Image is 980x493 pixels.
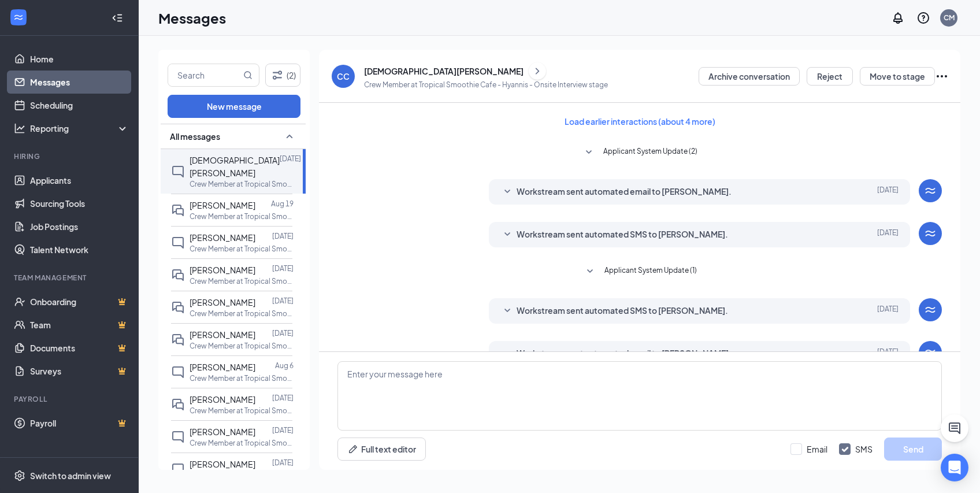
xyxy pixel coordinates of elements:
svg: SmallChevronDown [583,265,597,279]
span: [PERSON_NAME] [190,362,255,372]
svg: Collapse [112,12,123,24]
a: Messages [30,71,129,94]
div: CC [337,71,350,82]
button: Archive conversation [699,67,800,86]
span: [PERSON_NAME] [190,297,255,307]
span: Workstream sent automated email to [PERSON_NAME]. [517,185,732,199]
a: Talent Network [30,238,129,261]
span: Workstream sent automated SMS to [PERSON_NAME]. [517,228,728,242]
div: Switch to admin view [30,470,111,481]
span: [DATE] [877,185,899,199]
p: Crew Member at Tropical Smoothie Cafe - Hyannis [190,373,294,383]
svg: WorkstreamLogo [923,303,937,317]
svg: SmallChevronDown [500,228,514,242]
span: [DEMOGRAPHIC_DATA][PERSON_NAME] [190,155,280,178]
button: Send [884,438,942,461]
span: [PERSON_NAME] [190,427,255,437]
span: Workstream sent automated SMS to [PERSON_NAME]. [517,304,728,318]
button: ChatActive [941,414,968,442]
svg: WorkstreamLogo [13,12,24,23]
div: Reporting [30,123,129,134]
div: Payroll [14,394,127,404]
a: Scheduling [30,94,129,117]
p: [DATE] [272,458,294,468]
svg: ChatInactive [171,236,185,250]
p: [DATE] [272,393,294,403]
svg: ChatInactive [171,365,185,379]
p: Crew Member at Tropical Smoothie Cafe - Hyannis [190,212,294,221]
div: Open Intercom Messenger [941,454,968,481]
a: TeamCrown [30,313,129,336]
svg: ChatInactive [171,430,185,444]
button: Full text editorPen [337,438,426,461]
a: Applicants [30,169,129,192]
p: [DATE] [272,231,294,241]
svg: SmallChevronDown [500,304,514,318]
p: Crew Member at Tropical Smoothie Cafe - Hyannis [190,438,294,448]
div: Team Management [14,273,127,283]
svg: Analysis [14,123,25,134]
svg: SmallChevronDown [500,347,514,361]
svg: Notifications [891,11,905,25]
button: Load earlier interactions (about 4 more) [555,112,725,131]
button: ChevronRight [529,62,546,80]
svg: ChatInactive [171,462,185,476]
p: [DATE] [272,425,294,435]
p: Crew Member at Tropical Smoothie Cafe - Hyannis [190,309,294,318]
svg: Ellipses [935,69,949,83]
svg: DoubleChat [171,268,185,282]
p: [DATE] [280,154,301,164]
svg: SmallChevronDown [582,146,596,160]
p: Crew Member at Tropical Smoothie Cafe - Hyannis - Onsite Interview stage [364,80,608,90]
p: [DATE] [272,328,294,338]
svg: WorkstreamLogo [923,184,937,198]
svg: DoubleChat [171,203,185,217]
svg: WorkstreamLogo [923,346,937,359]
input: Search [168,64,241,86]
p: Crew Member at Tropical Smoothie Cafe - Hyannis [190,341,294,351]
div: Hiring [14,151,127,161]
svg: Pen [347,443,359,455]
p: Crew Member at Tropical Smoothie Cafe - Hyannis [190,406,294,416]
a: Home [30,47,129,71]
button: Filter (2) [265,64,300,87]
span: [PERSON_NAME] [190,265,255,275]
svg: QuestionInfo [916,11,930,25]
svg: ChatInactive [171,165,185,179]
a: Sourcing Tools [30,192,129,215]
button: SmallChevronDownApplicant System Update (1) [583,265,697,279]
svg: ChatActive [948,421,962,435]
span: [PERSON_NAME] [190,200,255,210]
button: Reject [807,67,853,86]
svg: MagnifyingGlass [243,71,253,80]
svg: SmallChevronDown [500,185,514,199]
span: [PERSON_NAME] [190,232,255,243]
svg: DoubleChat [171,398,185,412]
p: [DATE] [272,296,294,306]
svg: WorkstreamLogo [923,227,937,240]
svg: Filter [270,68,284,82]
p: Aug 6 [275,361,294,370]
svg: Settings [14,470,25,481]
h1: Messages [158,8,226,28]
a: OnboardingCrown [30,290,129,313]
a: SurveysCrown [30,359,129,383]
span: Workstream sent automated email to [PERSON_NAME]. [517,347,732,361]
button: New message [168,95,300,118]
p: Crew Member at Tropical Smoothie Cafe - Hyannis [190,179,294,189]
a: Job Postings [30,215,129,238]
span: [DATE] [877,228,899,242]
a: DocumentsCrown [30,336,129,359]
p: [DATE] [272,264,294,273]
span: [PERSON_NAME] [190,329,255,340]
span: [PERSON_NAME] [190,394,255,405]
span: [DATE] [877,304,899,318]
span: All messages [170,131,220,142]
a: PayrollCrown [30,412,129,435]
svg: SmallChevronUp [283,129,296,143]
span: [PERSON_NAME] [190,459,255,469]
p: Crew Member at Tropical Smoothie Cafe - Hyannis [190,276,294,286]
svg: DoubleChat [171,333,185,347]
span: [DATE] [877,347,899,361]
span: Applicant System Update (2) [603,146,697,160]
